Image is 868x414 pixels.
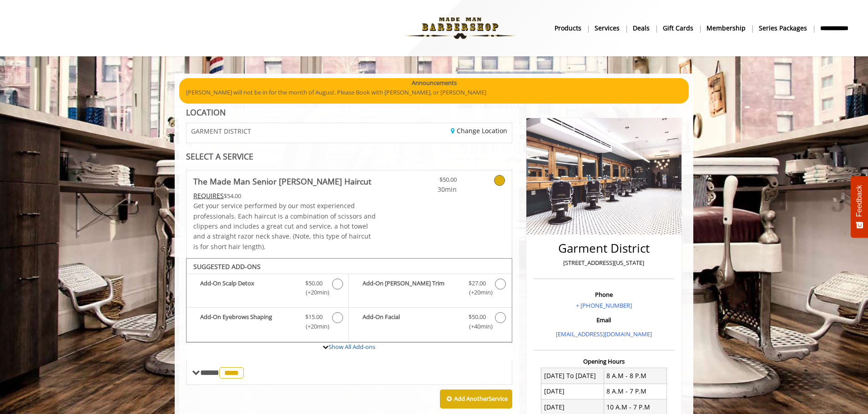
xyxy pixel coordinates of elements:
div: SELECT A SERVICE [186,152,512,161]
td: [DATE] To [DATE] [541,368,604,384]
span: GARMENT DISTRICT [191,128,251,135]
b: Add-On [PERSON_NAME] Trim [363,279,459,298]
button: Feedback - Show survey [851,176,868,238]
h3: Opening Hours [534,358,674,364]
b: Series packages [759,23,807,33]
a: $50.00 [403,170,457,195]
a: Series packagesSeries packages [752,21,814,35]
span: (+40min ) [464,322,490,331]
span: $50.00 [305,279,323,288]
div: $54.00 [193,191,376,201]
span: Feedback [855,185,863,217]
span: (+20min ) [301,322,328,331]
a: [EMAIL_ADDRESS][DOMAIN_NAME] [556,330,652,338]
a: DealsDeals [626,21,656,35]
td: 8 A.M - 8 P.M [604,368,666,384]
p: [STREET_ADDRESS][US_STATE] [536,258,671,268]
a: MembershipMembership [700,21,752,35]
b: Add-On Facial [363,312,459,331]
span: (+20min ) [464,288,490,297]
b: gift cards [663,23,693,33]
a: Show All Add-ons [328,343,375,351]
h2: Garment District [536,242,671,255]
a: + [PHONE_NUMBER] [576,301,632,309]
label: Add-On Eyebrows Shaping [191,312,344,334]
button: Add AnotherService [440,389,512,409]
span: $27.00 [469,279,486,288]
label: Add-On Scalp Detox [191,279,344,300]
b: LOCATION [186,107,226,118]
b: The Made Man Senior [PERSON_NAME] Haircut [193,175,371,188]
p: [PERSON_NAME] will not be in for the month of August. Please Book with [PERSON_NAME], or [PERSON_... [186,88,682,97]
b: Add-On Eyebrows Shaping [200,312,296,331]
a: ServicesServices [588,21,626,35]
img: Made Man Barbershop logo [398,3,523,53]
b: Deals [633,23,650,33]
span: 30min [403,185,457,195]
td: [DATE] [541,384,604,399]
p: Get your service performed by our most experienced professionals. Each haircut is a combination o... [193,201,376,252]
h3: Phone [536,291,671,298]
span: $15.00 [305,312,323,322]
label: Add-On Facial [353,312,507,334]
span: This service needs some Advance to be paid before we block your appointment [193,191,224,200]
b: Services [595,23,620,33]
h3: Email [536,317,671,323]
span: (+20min ) [301,288,328,297]
div: The Made Man Senior Barber Haircut Add-onS [186,258,512,343]
b: Add-On Scalp Detox [200,279,296,298]
span: $50.00 [469,312,486,322]
a: Productsproducts [548,21,588,35]
b: Membership [707,23,746,33]
b: SUGGESTED ADD-ONS [193,262,261,271]
b: products [555,23,581,33]
td: 8 A.M - 7 P.M [604,384,666,399]
a: Change Location [451,126,507,135]
label: Add-On Beard Trim [353,279,507,300]
a: Gift cardsgift cards [656,21,700,35]
b: Announcements [412,78,457,88]
b: Add Another Service [454,394,508,403]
